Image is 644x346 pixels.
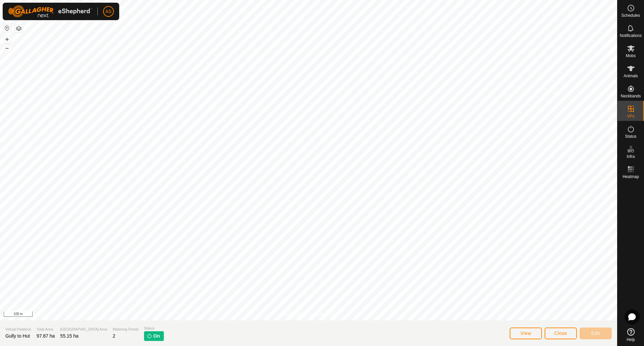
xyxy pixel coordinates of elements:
span: Schedules [621,13,640,17]
span: Watering Points [113,327,139,332]
button: Map Layers [15,25,23,33]
button: View [510,328,542,339]
a: Contact Us [315,312,335,318]
span: Close [554,331,567,336]
span: Animals [624,74,638,78]
span: Notifications [620,34,642,38]
a: Help [617,326,644,344]
span: Status [625,134,636,138]
button: Edit [580,328,612,339]
span: On [153,333,160,340]
button: + [3,35,11,43]
span: Edit [591,331,600,336]
span: Heatmap [623,175,639,179]
span: 55.15 ha [60,333,79,339]
span: Virtual Paddock [5,327,31,332]
span: [GEOGRAPHIC_DATA] Area [60,327,107,332]
img: Gallagher Logo [8,5,92,17]
span: AS [105,8,112,15]
span: Total Area [37,327,55,332]
img: turn-on [147,333,152,339]
button: Close [545,328,577,339]
span: VPs [627,114,634,118]
span: Infra [627,155,635,159]
button: Reset Map [3,24,11,32]
span: Gully to Hut [5,333,30,339]
span: 2 [113,333,116,339]
span: Mobs [626,54,636,58]
a: Privacy Policy [282,312,307,318]
span: Neckbands [620,94,641,98]
span: Help [627,338,635,342]
span: Status [144,326,164,331]
button: – [3,44,11,52]
span: View [520,331,531,336]
span: 97.87 ha [37,333,55,339]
